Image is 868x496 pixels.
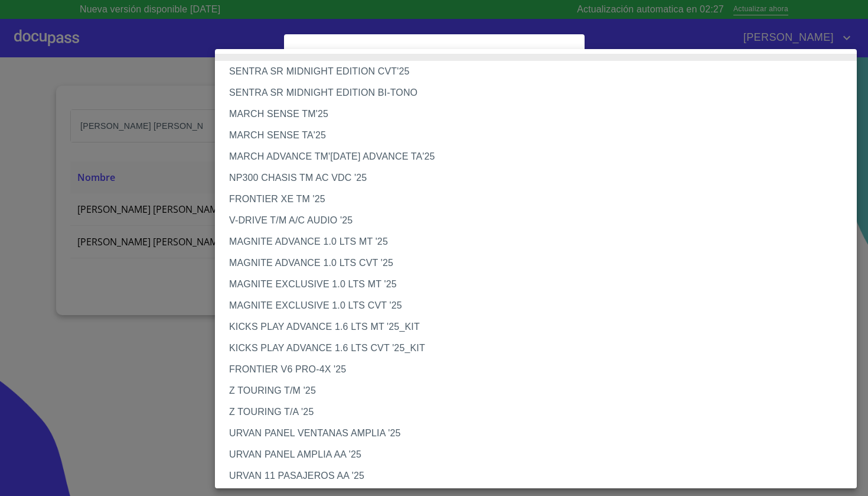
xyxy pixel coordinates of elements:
li: Z TOURING T/M '25 [215,380,857,401]
li: KICKS PLAY ADVANCE 1.6 LTS MT '25_KIT [215,316,857,338]
li: FRONTIER XE TM '25 [215,189,857,210]
li: NP300 CHASIS TM AC VDC '25 [215,167,857,189]
li: FRONTIER V6 PRO-4X '25 [215,359,857,380]
li: MAGNITE EXCLUSIVE 1.0 LTS CVT '25 [215,295,857,316]
li: URVAN PANEL AMPLIA AA '25 [215,444,857,465]
li: URVAN 11 PASAJEROS AA '25 [215,465,857,487]
li: V-DRIVE T/M A/C AUDIO '25 [215,210,857,231]
li: URVAN PANEL VENTANAS AMPLIA '25 [215,423,857,444]
li: KICKS PLAY ADVANCE 1.6 LTS CVT '25_KIT [215,338,857,359]
li: MARCH ADVANCE TM'[DATE] ADVANCE TA'25 [215,146,857,167]
li: MARCH SENSE TA'25 [215,125,857,146]
li: SENTRA SR MIDNIGHT EDITION CVT'25 [215,61,857,82]
li: SENTRA SR MIDNIGHT EDITION BI-TONO [215,82,857,103]
li: MAGNITE ADVANCE 1.0 LTS CVT '25 [215,252,857,274]
li: MAGNITE ADVANCE 1.0 LTS MT '25 [215,231,857,252]
li: MARCH SENSE TM'25 [215,103,857,125]
li: MAGNITE EXCLUSIVE 1.0 LTS MT '25 [215,274,857,295]
li: Z TOURING T/A '25 [215,401,857,423]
